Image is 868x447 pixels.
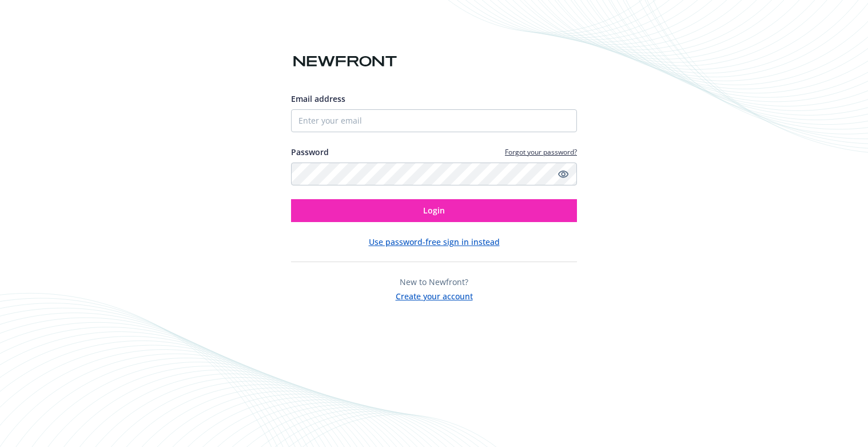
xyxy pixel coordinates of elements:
[556,167,570,181] a: Show password
[291,52,399,72] img: Newfront logo
[291,163,577,185] input: Enter your password
[291,93,345,104] span: Email address
[291,199,577,222] button: Login
[291,109,577,132] input: Enter your email
[505,147,577,157] a: Forgot your password?
[423,205,445,216] span: Login
[396,288,473,302] button: Create your account
[369,236,500,248] button: Use password-free sign in instead
[291,146,329,158] label: Password
[400,276,468,287] span: New to Newfront?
